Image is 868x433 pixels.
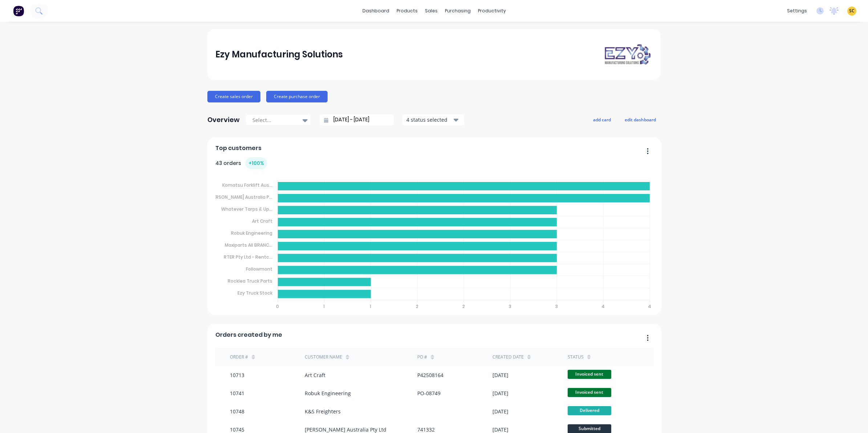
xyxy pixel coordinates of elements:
[492,408,508,415] div: [DATE]
[231,230,272,236] tspan: Robuk Engineering
[417,389,441,397] div: PO-08749
[849,8,855,14] span: SC
[359,5,393,16] a: dashboard
[568,370,611,379] span: Invoiced sent
[441,5,474,16] div: purchasing
[222,182,272,188] tspan: Komatsu Forklift Aus...
[462,303,465,309] tspan: 2
[620,115,661,124] button: edit dashboard
[215,144,261,153] span: Top customers
[305,354,342,360] div: Customer Name
[602,303,605,309] tspan: 4
[417,371,443,379] div: P42508164
[648,303,652,309] tspan: 4
[568,388,611,397] span: Invoiced sent
[568,406,611,415] span: Delivered
[207,113,240,127] div: Overview
[783,5,811,16] div: settings
[13,5,24,16] img: Factory
[588,115,616,124] button: add card
[370,303,371,309] tspan: 1
[417,354,427,360] div: PO #
[228,278,272,284] tspan: Rocklea Truck Parts
[252,218,272,224] tspan: Art Craft
[421,5,441,16] div: sales
[492,389,508,397] div: [DATE]
[474,5,510,16] div: productivity
[230,408,244,415] div: 10748
[210,194,272,200] tspan: [PERSON_NAME] Australia P...
[215,157,267,169] div: 43 orders
[246,157,267,169] div: + 100 %
[238,290,273,296] tspan: Ezy Truck Stock
[215,331,282,339] span: Orders created by me
[509,303,511,309] tspan: 3
[492,371,508,379] div: [DATE]
[556,303,558,309] tspan: 3
[305,389,351,397] div: Robuk Engineering
[602,43,653,66] img: Ezy Manufacturing Solutions
[406,116,452,124] div: 4 status selected
[230,389,244,397] div: 10741
[230,371,244,379] div: 10713
[492,354,524,360] div: Created date
[305,408,341,415] div: K&S Freighters
[230,354,248,360] div: Order #
[323,303,325,309] tspan: 1
[276,303,279,309] tspan: 0
[215,47,343,62] div: Ezy Manufacturing Solutions
[221,206,272,212] tspan: Whatever Tarps & Up...
[416,303,418,309] tspan: 2
[305,371,325,379] div: Art Craft
[207,91,260,102] button: Create sales order
[246,266,272,272] tspan: Followmont
[568,354,584,360] div: status
[225,242,272,248] tspan: Maxiparts All BRANC...
[266,91,328,102] button: Create purchase order
[224,254,272,260] tspan: RTER Pty Ltd - Rentc...
[402,114,464,125] button: 4 status selected
[393,5,421,16] div: products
